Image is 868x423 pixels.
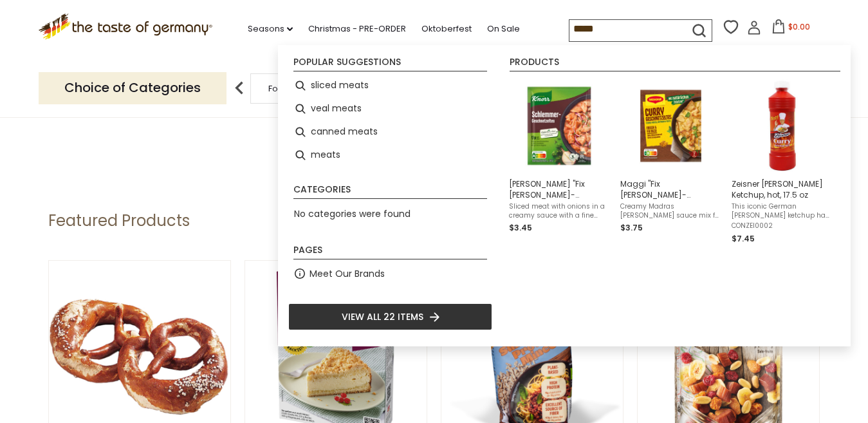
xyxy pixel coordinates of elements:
li: meats [288,144,492,167]
span: $0.00 [788,21,810,32]
a: Knorr Schlemmer-Geschnetzeltes[PERSON_NAME] "Fix [PERSON_NAME]-Geschnetzeltes" Creamy Sauce Mix f... [509,79,610,245]
li: veal meats [288,97,492,120]
span: This iconic German [PERSON_NAME] ketchup has an extra kick of chili powder, for those Currywurst ... [732,202,833,220]
h1: Featured Products [48,211,190,230]
li: View all 22 items [288,303,492,330]
div: Instant Search Results [278,45,851,346]
li: Popular suggestions [293,57,487,71]
a: Food By Category [268,84,343,93]
a: Oktoberfest [421,22,472,36]
span: $3.45 [509,222,532,233]
li: Pages [293,245,487,259]
li: sliced meats [288,74,492,97]
li: Products [510,57,840,71]
span: Maggi "Fix [PERSON_NAME]-Geschnetzeltes" Creamy [PERSON_NAME] Sauce Mix for Sliced Meats, 1.5 oz [620,178,721,200]
span: View all 22 items [342,310,423,324]
span: Zeisner [PERSON_NAME] Ketchup, hot, 17.5 oz [732,178,833,200]
img: Knorr Schlemmer-Geschnetzeltes [513,79,606,173]
span: $3.75 [620,222,643,233]
img: previous arrow [226,75,252,101]
li: Zeisner Curry Ketchup, hot, 17.5 oz [726,74,838,250]
li: Maggi "Fix Curry-Geschnetzeltes" Creamy Curry Sauce Mix for Sliced Meats, 1.5 oz [615,74,726,250]
span: [PERSON_NAME] "Fix [PERSON_NAME]-Geschnetzeltes" Creamy Sauce Mix for Sliced Meats, 1.5 oz [509,178,610,200]
button: $0.00 [764,19,818,39]
span: Creamy Madras [PERSON_NAME] sauce mix for sliced meat. With this popular spice base, authentic an... [620,202,721,220]
span: CONZEI0002 [732,221,833,230]
span: Sliced ​​meat with onions in a creamy sauce with a fine honey-mustard note. With the [PERSON_NAME... [509,202,610,220]
a: Christmas - PRE-ORDER [308,22,406,36]
a: Maggi Curry-GeschnetzeltesMaggi "Fix [PERSON_NAME]-Geschnetzeltes" Creamy [PERSON_NAME] Sauce Mix... [620,79,721,245]
span: $7.45 [732,233,755,244]
a: On Sale [487,22,520,36]
a: Meet Our Brands [309,267,385,281]
a: Seasons [248,22,293,36]
li: canned meats [288,120,492,144]
span: No categories were found [294,207,411,220]
img: Maggi Curry-Geschnetzeltes [624,79,717,173]
a: Zeisner [PERSON_NAME] Ketchup, hot, 17.5 ozThis iconic German [PERSON_NAME] ketchup has an extra ... [732,79,833,245]
li: Knorr "Fix Schlemmer-Geschnetzeltes" Creamy Sauce Mix for Sliced Meats, 1.5 oz [504,74,615,250]
li: Meet Our Brands [288,262,492,285]
p: Choice of Categories [39,72,226,104]
li: Categories [293,185,487,199]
